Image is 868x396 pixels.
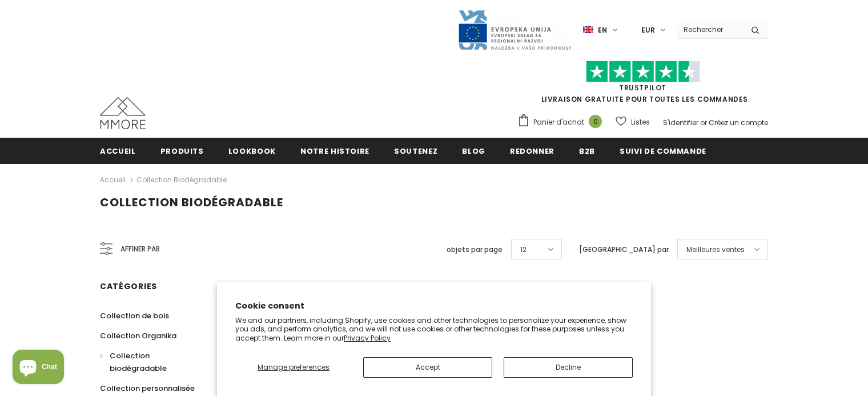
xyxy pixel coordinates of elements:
[100,383,195,394] span: Collection personnalisée
[120,243,160,255] span: Affiner par
[709,118,768,127] a: Créez un compte
[363,357,492,378] button: Accept
[160,138,204,163] a: Produits
[517,66,768,104] span: LIVRAISON GRATUITE POUR TOUTES LES COMMANDES
[686,244,745,255] span: Meilleures ventes
[100,306,169,326] a: Collection de bois
[620,138,706,163] a: Suivi de commande
[533,117,584,128] span: Panier d'achat
[510,146,554,157] span: Redonner
[300,138,369,163] a: Notre histoire
[100,281,157,292] span: Catégories
[110,350,167,374] span: Collection biodégradable
[235,357,352,378] button: Manage preferences
[100,326,176,346] a: Collection Organika
[300,146,369,157] span: Notre histoire
[700,118,707,127] span: or
[520,244,527,255] span: 12
[586,61,700,83] img: Faites confiance aux étoiles pilotes
[100,146,136,157] span: Accueil
[136,175,227,185] a: Collection biodégradable
[344,333,391,343] a: Privacy Policy
[510,138,554,163] a: Redonner
[457,9,572,51] img: Javni Razpis
[100,194,283,210] span: Collection biodégradable
[228,146,276,157] span: Lookbook
[579,244,669,255] label: [GEOGRAPHIC_DATA] par
[504,357,633,378] button: Decline
[228,138,276,163] a: Lookbook
[620,146,706,157] span: Suivi de commande
[100,138,136,163] a: Accueil
[394,146,437,157] span: soutenez
[579,146,595,157] span: B2B
[616,112,650,132] a: Listes
[462,146,485,157] span: Blog
[100,97,146,129] img: Cas MMORE
[235,316,633,343] p: We and our partners, including Shopify, use cookies and other technologies to personalize your ex...
[160,146,204,157] span: Produits
[517,114,608,131] a: Panier d'achat 0
[457,25,572,34] a: Javni Razpis
[100,173,126,187] a: Accueil
[100,330,176,341] span: Collection Organika
[235,300,633,312] h2: Cookie consent
[631,117,650,128] span: Listes
[579,138,595,163] a: B2B
[447,244,503,255] label: objets par page
[598,25,607,36] span: en
[394,138,437,163] a: soutenez
[589,115,602,128] span: 0
[100,346,207,378] a: Collection biodégradable
[619,83,666,93] a: TrustPilot
[9,350,67,387] inbox-online-store-chat: Shopify online store chat
[641,25,655,36] span: EUR
[583,25,593,35] img: i-lang-1.png
[100,310,169,321] span: Collection de bois
[677,21,742,38] input: Search Site
[462,138,485,163] a: Blog
[663,118,698,127] a: S'identifier
[258,362,329,372] span: Manage preferences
